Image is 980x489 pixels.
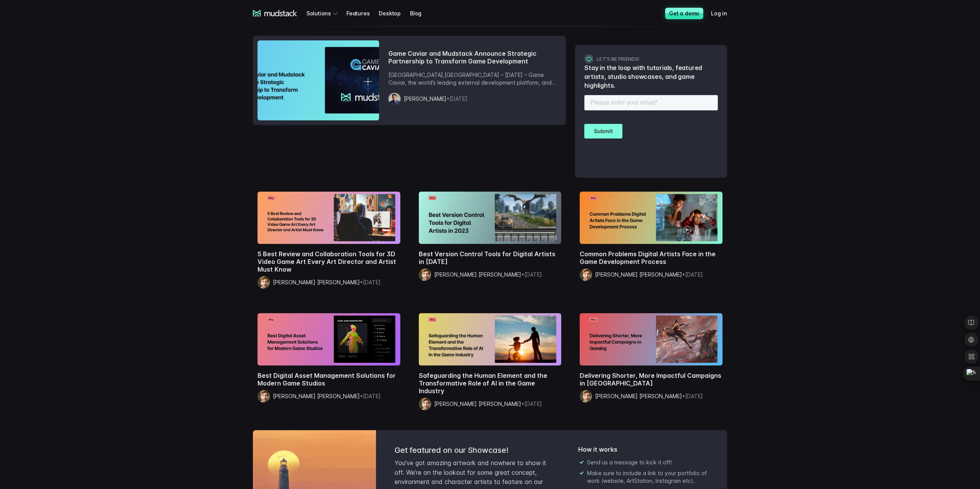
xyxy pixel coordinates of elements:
[682,393,703,399] span: • [DATE]
[580,372,722,387] h2: Delivering Shorter, More Impactful Campaigns in [GEOGRAPHIC_DATA]
[434,271,521,278] span: [PERSON_NAME] [PERSON_NAME]
[388,71,562,87] p: [GEOGRAPHIC_DATA],[GEOGRAPHIC_DATA] – [DATE] – Game Caviar, the world’s leading external developm...
[419,398,431,410] img: Mazze Whiteley
[258,40,379,120] img: Game Caviar and Mudstack announce strategic partnership to transform game development
[253,36,566,125] a: Game Caviar and Mudstack announce strategic partnership to transform game developmentGame Caviar ...
[388,93,401,105] img: Josef Bell
[419,250,562,265] h2: Best Version Control Tools for Digital Artists in [DATE]
[273,279,360,285] span: [PERSON_NAME] [PERSON_NAME]
[419,192,562,244] img: Best Version Control Tools for Digital Artists in 2023
[419,372,562,395] h2: Safeguarding the Human Element and the Transformative Role of AI in the Game Industry
[306,6,340,20] div: Solutions
[346,6,379,20] a: Features
[447,95,467,102] span: • [DATE]
[584,93,718,169] iframe: Form 1
[521,271,542,278] span: • [DATE]
[388,50,562,65] h2: Game Caviar and Mudstack Announce Strategic Partnership to Transform Game Development
[578,446,715,453] h3: How it works
[711,6,736,20] a: Log in
[587,469,715,485] li: Make sure to include a link to your portfolio of work (website, ArtStation, Instagram etc).
[414,187,566,292] a: Best Version Control Tools for Digital Artists in 2023Best Version Control Tools for Digital Arti...
[434,401,521,407] span: [PERSON_NAME] [PERSON_NAME]
[584,54,718,63] h3: Let's be friends!
[580,192,722,244] img: Common Problems Digital Artists Face in the Game Development Process
[595,271,682,278] span: [PERSON_NAME] [PERSON_NAME]
[253,309,405,413] a: Best Digital Asset Management Solutions for Modern Game StudiosBest Digital Asset Management Solu...
[580,250,722,265] h2: Common Problems Digital Artists Face in the Game Development Process
[258,250,400,273] h2: 5 Best Review and Collaboration Tools for 3D Video Game Art Every Art Director and Artist Must Know
[253,10,297,17] a: mudstack logo
[258,390,270,402] img: Mazze Whiteley
[665,8,703,19] a: Get a demo
[273,393,360,399] span: [PERSON_NAME] [PERSON_NAME]
[258,372,400,387] h2: Best Digital Asset Management Solutions for Modern Game Studios
[682,271,703,278] span: • [DATE]
[253,187,405,299] a: 5 Best Review and Collaboration Tools for 3D Video Game Art Every Art Director and Artist Must Kn...
[575,187,727,292] a: Common Problems Digital Artists Face in the Game Development ProcessCommon Problems Digital Artis...
[414,309,566,421] a: Safeguarding the Human Element and the Transformative Role of AI in the Game IndustrySafeguarding...
[395,446,547,455] h2: Get featured on our Showcase!
[360,393,381,399] span: • [DATE]
[419,269,431,281] img: Mazze Whiteley
[595,393,682,399] span: [PERSON_NAME] [PERSON_NAME]
[404,95,447,102] span: [PERSON_NAME]
[410,6,431,20] a: Blog
[584,63,718,90] p: Stay in the loop with tutorials, featured artists, studio showcases, and game highlights.
[580,390,592,402] img: Mazze Whiteley
[587,459,715,466] li: Send us a message to kick it off!
[258,276,270,289] img: Mazze Whiteley
[379,6,410,20] a: Desktop
[258,192,400,244] img: 5 Best Review and Collaboration Tools for 3D Video Game Art Every Art Director and Artist Must Know
[575,309,727,413] a: Delivering Shorter, More Impactful Campaigns in GamingDelivering Shorter, More Impactful Campaign...
[419,313,562,365] img: Safeguarding the Human Element and the Transformative Role of AI in the Game Industry
[580,313,722,365] img: Delivering Shorter, More Impactful Campaigns in Gaming
[521,401,542,407] span: • [DATE]
[580,269,592,281] img: Mazze Whiteley
[258,313,400,365] img: Best Digital Asset Management Solutions for Modern Game Studios
[360,279,381,285] span: • [DATE]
